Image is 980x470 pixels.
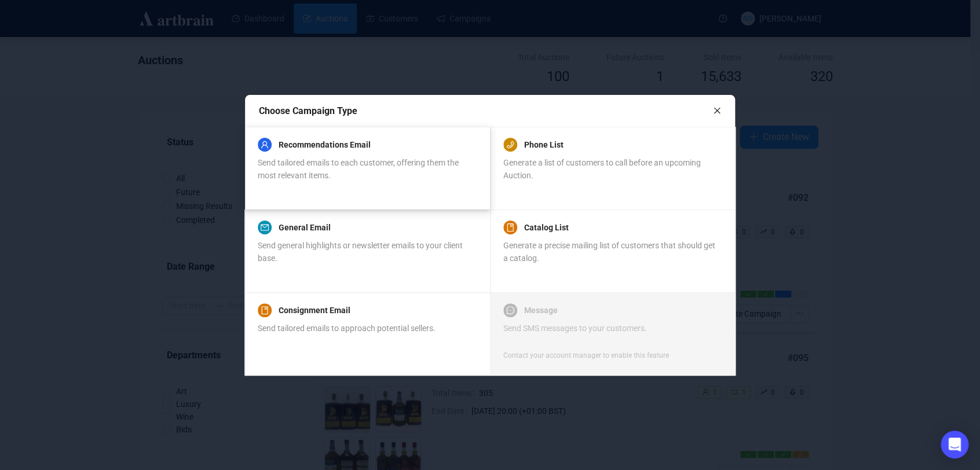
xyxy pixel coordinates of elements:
span: phone [506,141,514,149]
span: Send tailored emails to approach potential sellers. [258,324,436,333]
a: Recommendations Email [279,138,371,152]
span: Send general highlights or newsletter emails to your client base. [258,241,463,263]
a: Catalog List [524,221,569,234]
span: Generate a precise mailing list of customers that should get a catalog. [503,241,715,263]
span: book [506,223,514,232]
a: Consignment Email [279,303,350,317]
span: user [261,141,269,149]
span: message [506,306,514,314]
span: Send tailored emails to each customer, offering them the most relevant items. [258,158,459,180]
span: book [261,306,269,314]
div: Open Intercom Messenger [941,431,968,458]
span: close [713,107,721,115]
span: Generate a list of customers to call before an upcoming Auction. [503,158,701,180]
span: mail [261,223,269,232]
div: Choose Campaign Type [259,104,713,118]
div: Contact your account manager to enable this feature [503,350,669,361]
a: Message [524,303,558,317]
a: Phone List [524,138,564,152]
a: General Email [279,221,331,234]
span: Send SMS messages to your customers. [503,324,647,333]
